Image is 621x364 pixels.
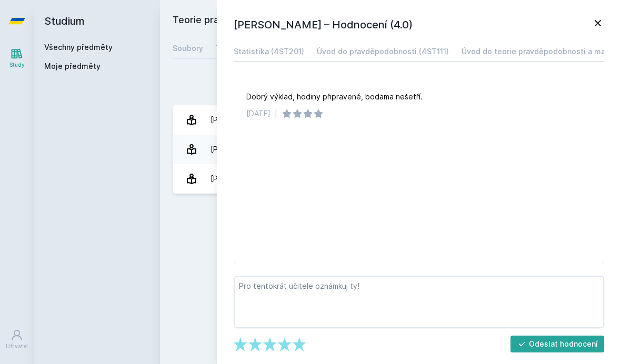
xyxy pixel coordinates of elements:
[173,38,203,59] a: Soubory
[211,139,269,160] div: [PERSON_NAME]
[9,61,25,69] div: Study
[173,164,608,194] a: [PERSON_NAME] 1 hodnocení 4.0
[216,43,237,54] div: Testy
[211,109,269,130] div: [PERSON_NAME]
[6,342,28,350] div: Uživatel
[246,92,423,102] div: Dobrý výklad, hodiny připravené, bodama nešetří.
[173,105,608,135] a: [PERSON_NAME] 1 hodnocení 4.0
[246,108,271,119] div: [DATE]
[173,43,203,54] div: Soubory
[173,135,608,164] a: [PERSON_NAME] 1 hodnocení 5.0
[2,42,32,74] a: Study
[2,323,32,356] a: Uživatel
[275,108,277,119] div: |
[211,168,269,189] div: [PERSON_NAME]
[173,13,490,29] h2: Teorie pravděpodobnosti a matematická statistika 2 (4ST430)
[216,38,237,59] a: Testy
[44,61,101,72] span: Moje předměty
[44,43,113,52] a: Všechny předměty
